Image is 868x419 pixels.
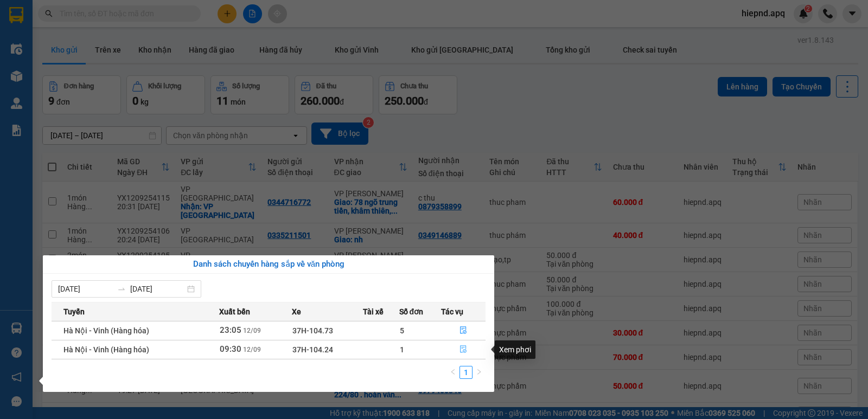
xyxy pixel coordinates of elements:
span: Xe [292,306,301,318]
input: Từ ngày [58,283,113,295]
span: swap-right [117,285,126,293]
span: Hà Nội - Vinh (Hàng hóa) [63,345,149,354]
span: 12/09 [243,346,261,353]
span: 37H-104.73 [292,326,333,335]
input: Đến ngày [130,283,185,295]
span: right [476,369,482,375]
span: Tuyến [63,306,85,318]
div: Xem phơi [495,340,535,359]
span: 23:05 [220,325,241,335]
span: 1 [400,345,404,354]
span: 09:30 [220,344,241,354]
span: Xuất bến [219,306,250,318]
span: file-done [459,345,467,354]
span: 5 [400,326,404,335]
li: Next Page [473,366,486,379]
strong: PHIẾU GỬI HÀNG [63,65,151,76]
span: file-done [459,326,467,335]
img: logo [6,27,49,80]
strong: TĐ chuyển phát: [52,79,105,87]
strong: 1900 57 57 57 - [105,79,151,87]
span: 12/09 [243,327,261,334]
span: Tài xế [363,306,384,318]
span: [GEOGRAPHIC_DATA], [GEOGRAPHIC_DATA] ↔ [GEOGRAPHIC_DATA] [61,34,150,62]
span: to [117,285,126,293]
li: 1 [459,366,473,379]
strong: CHUYỂN PHÁT NHANH AN PHÚ QUÝ [55,9,158,32]
button: left [446,366,459,379]
div: Danh sách chuyến hàng sắp về văn phòng [52,258,486,271]
a: 1 [460,366,472,378]
span: left [450,369,456,375]
button: right [473,366,486,379]
li: Previous Page [446,366,459,379]
button: file-done [442,341,485,358]
button: file-done [442,322,485,339]
span: Hà Nội - Vinh (Hàng hóa) [63,326,149,335]
span: Tác vụ [441,306,463,318]
span: 37H-104.24 [292,345,333,354]
span: Số đơn [399,306,424,318]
